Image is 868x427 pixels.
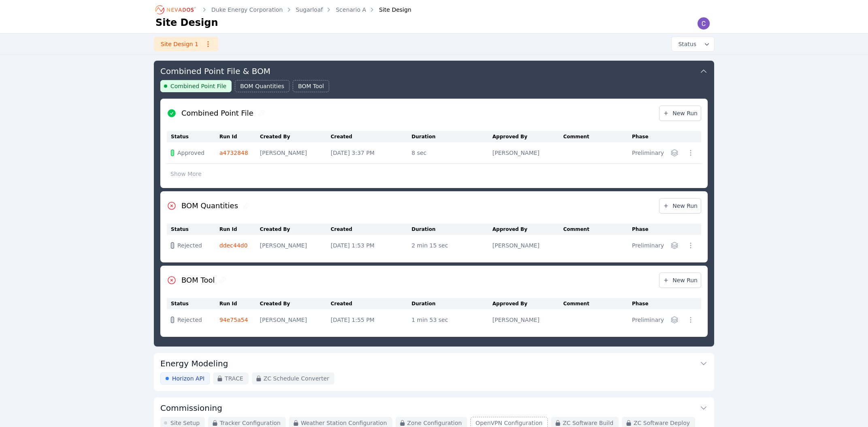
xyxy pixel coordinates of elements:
nav: Breadcrumb [155,3,411,16]
th: Phase [632,131,668,142]
th: Created [331,224,412,235]
th: Duration [412,224,493,235]
th: Status [167,224,219,235]
h3: Combined Point File & BOM [160,66,270,77]
h3: Commissioning [160,402,222,414]
th: Phase [632,224,668,235]
span: New Run [663,276,698,284]
td: [PERSON_NAME] [492,235,563,256]
span: Zone Configuration [407,419,462,427]
h1: Site Design [155,16,218,29]
td: [PERSON_NAME] [492,309,563,330]
th: Comment [563,131,632,142]
td: [PERSON_NAME] [260,309,331,330]
div: Combined Point File & BOMCombined Point FileBOM QuantitiesBOM ToolCombined Point FileNew RunStatu... [154,61,714,347]
a: New Run [659,273,701,288]
span: Combined Point File [170,82,226,90]
a: Duke Energy Corporation [211,6,283,14]
div: Energy ModelingHorizon APITRACEZC Schedule Converter [154,353,714,391]
h2: Combined Point File [181,108,253,119]
th: Run Id [219,131,260,142]
button: Show More [167,166,205,182]
button: Combined Point File & BOM [160,61,708,80]
th: Run Id [219,224,260,235]
a: Site Design 1 [154,37,218,51]
th: Approved By [492,131,563,142]
div: Preliminary [632,149,664,157]
span: ZC Software Build [563,419,613,427]
span: OpenVPN Configuration [476,419,542,427]
td: [DATE] 1:53 PM [331,235,412,256]
span: Rejected [177,316,202,324]
a: a4732848 [219,150,248,156]
td: [PERSON_NAME] [260,235,331,256]
th: Comment [563,224,632,235]
span: TRACE [225,374,243,383]
span: Weather Station Configuration [301,419,387,427]
div: Site Design [368,6,411,14]
th: Comment [563,298,632,309]
a: New Run [659,198,701,213]
th: Duration [412,298,493,309]
td: [DATE] 1:55 PM [331,309,412,330]
button: Commissioning [160,397,708,417]
div: 2 min 15 sec [412,241,489,249]
h3: Energy Modeling [160,358,228,369]
span: Tracker Configuration [220,419,281,427]
span: Approved [177,149,204,157]
span: New Run [663,202,698,210]
th: Approved By [492,298,563,309]
th: Approved By [492,224,563,235]
a: ddec44d0 [219,242,248,249]
th: Created By [260,131,331,142]
h2: BOM Tool [181,275,215,286]
span: BOM Tool [298,82,324,90]
a: New Run [659,106,701,121]
th: Duration [412,131,493,142]
td: [DATE] 3:37 PM [331,142,412,164]
td: [PERSON_NAME] [492,142,563,164]
th: Created By [260,224,331,235]
a: 94e75a54 [219,317,248,323]
span: BOM Quantities [240,82,284,90]
span: Horizon API [172,374,204,383]
div: 8 sec [412,149,489,157]
th: Created By [260,298,331,309]
th: Created [331,131,412,142]
span: Status [675,40,696,48]
img: Carl Jackson [697,17,710,30]
th: Status [167,131,219,142]
button: Energy Modeling [160,353,708,372]
span: New Run [663,109,698,117]
div: Preliminary [632,316,664,324]
span: Site Setup [170,419,200,427]
span: ZC Software Deploy [634,419,690,427]
th: Run Id [219,298,260,309]
h2: BOM Quantities [181,200,238,211]
td: [PERSON_NAME] [260,142,331,164]
th: Phase [632,298,668,309]
a: Sugarloaf [296,6,323,14]
a: Scenario A [336,6,366,14]
button: Status [672,37,714,51]
span: Rejected [177,241,202,249]
th: Status [167,298,219,309]
div: Preliminary [632,241,664,249]
th: Created [331,298,412,309]
span: ZC Schedule Converter [264,374,329,383]
div: 1 min 53 sec [412,316,489,324]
